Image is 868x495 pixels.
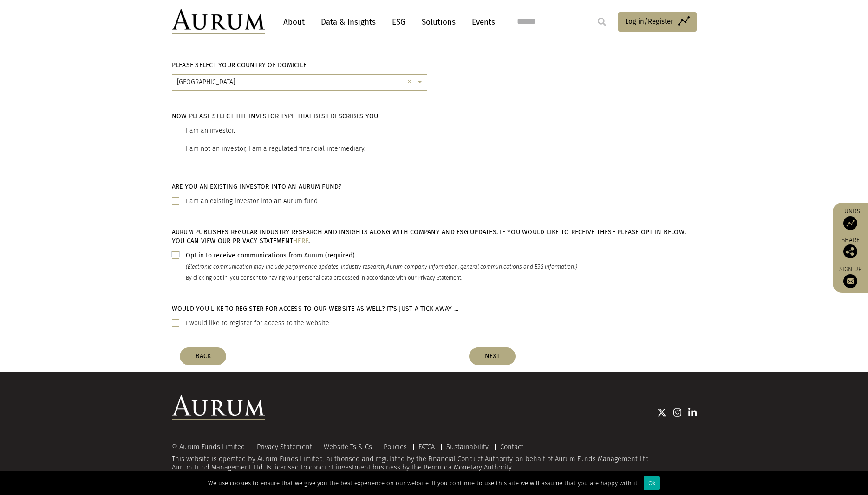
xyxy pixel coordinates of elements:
button: BACK [180,347,226,365]
img: Instagram icon [673,408,682,417]
img: Sign up to our newsletter [843,274,857,288]
small: By clicking opt in, you consent to having your personal data processed in accordance with our Pri... [186,275,462,281]
label: I am an investor. [186,125,235,136]
a: Website Ts & Cs [324,443,372,451]
b: Opt in to receive communications from Aurum (required) [186,251,355,259]
img: Aurum Logo [172,395,265,420]
a: Solutions [417,13,460,31]
a: Log in/Register [618,12,697,32]
a: FATCA [418,443,435,451]
label: I am an existing investor into an Aurum fund [186,196,318,207]
a: Policies [384,443,407,451]
a: Sustainability [446,443,489,451]
button: NEXT [469,347,516,365]
div: Ok [644,476,660,490]
div: © Aurum Funds Limited [172,444,250,450]
img: Aurum [172,9,265,34]
i: (Electronic communication may include performance updates, industry research, Aurum company infor... [186,264,577,270]
img: Share this post [843,244,857,258]
label: I would like to register for access to the website [186,318,329,329]
h5: Would you like to register for access to our website as well? It's just a tick away ... [172,304,517,313]
h5: Are you an existing investor into an Aurum fund? [172,182,697,191]
input: Submit [593,13,611,31]
span: Clear all [407,77,415,87]
span: Log in/Register [625,16,673,27]
h5: AURUM PUBLISHES REGULAR INDUSTRY RESEARCH AND INSIGHTS ALONG WITH COMPANY AND ESG UPDATES. IF YOU... [172,228,697,245]
label: I am not an investor, I am a regulated financial intermediary. [186,143,365,154]
a: Funds [837,207,863,230]
a: HERE [293,237,308,245]
a: About [279,13,309,31]
h5: Please select your country of domicile [172,61,427,70]
img: Access Funds [843,216,857,230]
a: ESG [387,13,410,31]
img: Twitter icon [657,408,666,417]
a: Data & Insights [316,13,380,31]
div: This website is operated by Aurum Funds Limited, authorised and regulated by the Financial Conduc... [172,444,697,472]
h5: Now please select the investor type that best describes you [172,112,697,121]
a: Contact [500,443,523,451]
a: Sign up [837,265,863,288]
img: Linkedin icon [688,408,697,417]
div: Share [837,237,863,258]
a: Privacy Statement [257,443,312,451]
a: Events [467,13,495,31]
